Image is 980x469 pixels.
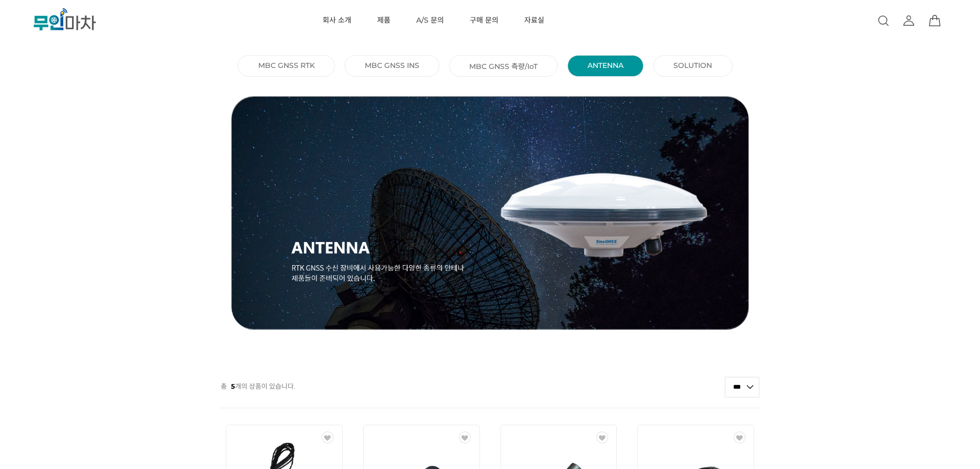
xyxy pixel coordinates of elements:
p: 총 개의 상품이 있습니다. [221,376,295,396]
strong: 5 [231,382,235,390]
a: MBC GNSS 측량/IoT [469,61,538,71]
a: ANTENNA [587,61,623,70]
img: thumbnail_Antenna.png [221,96,760,330]
a: MBC GNSS INS [365,61,419,70]
a: MBC GNSS RTK [258,61,315,70]
a: SOLUTION [673,61,712,70]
